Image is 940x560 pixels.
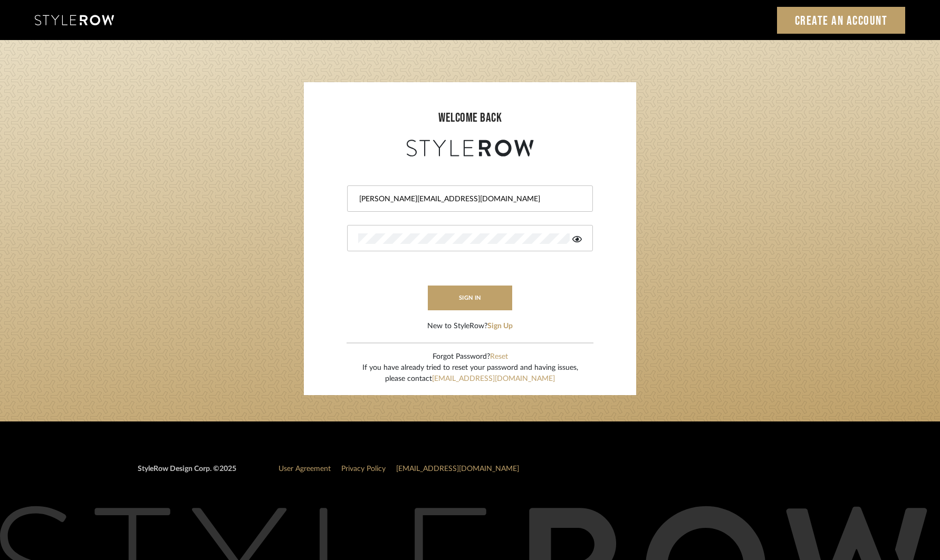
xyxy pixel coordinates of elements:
button: sign in [428,286,512,310]
a: User Agreement [279,465,331,473]
a: [EMAIL_ADDRESS][DOMAIN_NAME] [432,375,555,382]
a: Privacy Policy [341,465,386,473]
div: Forgot Password? [362,351,578,362]
div: welcome back [314,109,626,127]
a: [EMAIL_ADDRESS][DOMAIN_NAME] [396,465,519,473]
a: Create an Account [777,7,906,34]
button: Sign Up [487,321,513,332]
input: Email Address [358,194,579,204]
button: Reset [490,351,508,362]
div: If you have already tried to reset your password and having issues, please contact [362,362,578,385]
div: New to StyleRow? [427,321,513,332]
div: StyleRow Design Corp. ©2025 [138,464,236,483]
